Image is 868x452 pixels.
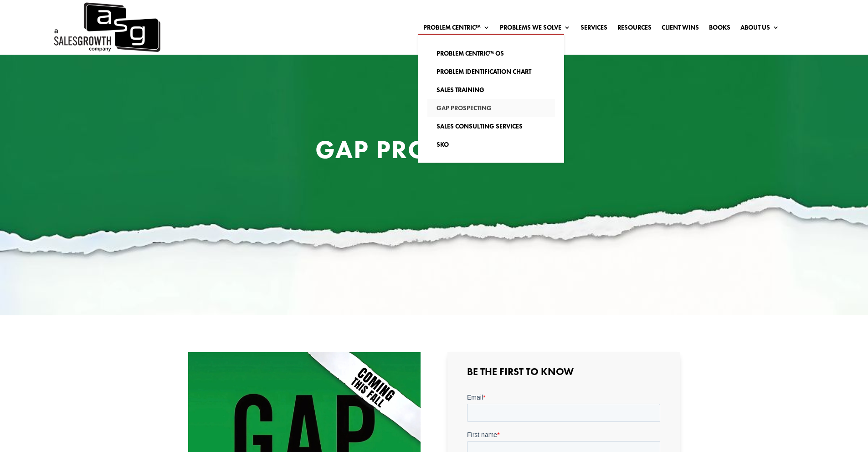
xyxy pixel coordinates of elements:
[423,24,490,34] a: Problem Centric™
[617,24,652,34] a: Resources
[740,24,779,34] a: About Us
[709,24,730,34] a: Books
[427,44,555,62] a: Problem Centric™ OS
[467,367,660,381] h3: Be the First to Know
[427,117,555,135] a: Sales Consulting Services
[427,62,555,81] a: Problem Identification Chart
[427,99,555,117] a: Gap Prospecting
[500,24,570,34] a: Problems We Solve
[261,137,607,167] h1: Gap Prospecting
[580,24,607,34] a: Services
[662,24,699,34] a: Client Wins
[427,135,555,154] a: SKO
[427,81,555,99] a: Sales Training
